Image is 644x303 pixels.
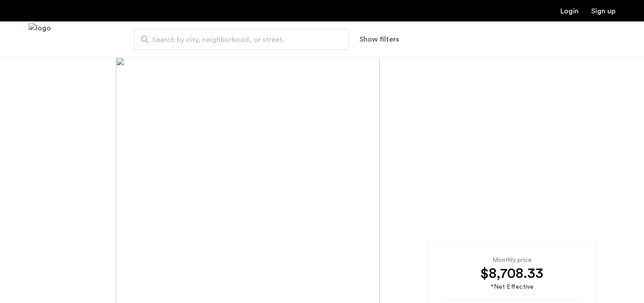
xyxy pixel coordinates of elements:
span: Search by city, neighborhood, or street. [152,34,324,45]
input: Apartment Search [134,29,349,50]
button: Show or hide filters [360,34,399,45]
img: logo [29,23,51,56]
a: Cazamio Logo [29,23,51,56]
a: Registration [591,8,615,15]
div: Monthly price [441,256,582,265]
div: $8,708.33 [441,265,582,282]
div: *Net Effective [441,282,582,292]
a: Login [560,8,579,15]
